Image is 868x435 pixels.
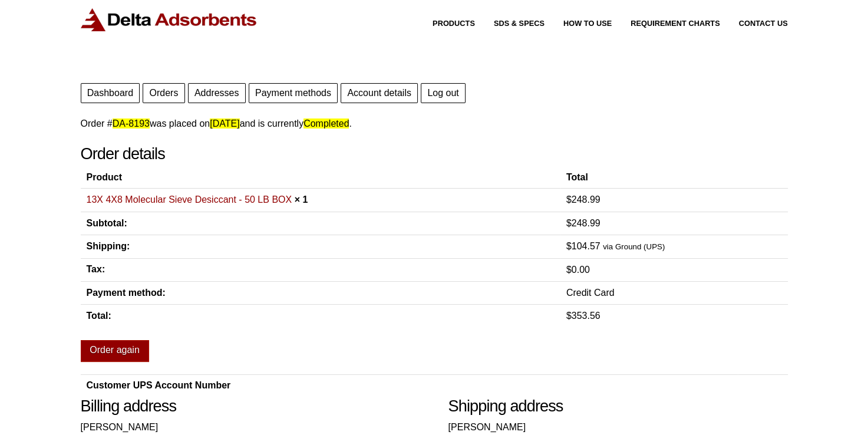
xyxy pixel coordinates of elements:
a: Addresses [188,83,246,103]
nav: Account pages [81,80,788,103]
mark: [DATE] [210,118,239,128]
th: Total: [81,305,560,328]
h2: Shipping address [448,397,788,416]
span: Products [433,20,475,28]
strong: × 1 [295,195,308,205]
a: Orders [143,83,184,103]
span: SDS & SPECS [494,20,544,28]
span: Contact Us [739,20,788,28]
a: How to Use [544,20,612,28]
h2: Order details [81,144,788,164]
span: $ [566,241,572,251]
mark: DA-8193 [113,118,150,128]
th: Customer UPS Account Number [81,375,738,397]
mark: Completed [303,118,349,128]
img: Delta Adsorbents [81,8,258,31]
a: 13X 4X8 Molecular Sieve Desiccant - 50 LB BOX [87,195,292,205]
a: Dashboard [81,83,140,103]
a: Contact Us [720,20,788,28]
span: 353.56 [566,311,600,321]
th: Product [81,167,560,189]
a: Log out [421,83,466,103]
span: $ [566,195,572,205]
th: Subtotal: [81,212,560,235]
td: Credit Card [560,282,788,305]
span: $ [566,218,572,228]
th: Payment method: [81,282,560,305]
span: $ [566,311,572,321]
a: Account details [341,83,418,103]
th: Total [560,167,788,189]
span: Requirement Charts [631,20,720,28]
small: via Ground (UPS) [603,242,665,251]
p: Order # was placed on and is currently . [81,116,788,131]
h2: Billing address [81,397,420,416]
span: 0.00 [566,265,590,275]
a: SDS & SPECS [475,20,544,28]
span: 248.99 [566,218,600,228]
a: Payment methods [249,83,338,103]
bdi: 248.99 [566,195,600,205]
a: Requirement Charts [612,20,720,28]
th: Tax: [81,258,560,281]
span: $ [566,265,572,275]
th: Shipping: [81,235,560,258]
a: Products [414,20,475,28]
span: How to Use [563,20,612,28]
a: Order again [81,340,149,362]
span: 104.57 [566,241,600,251]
